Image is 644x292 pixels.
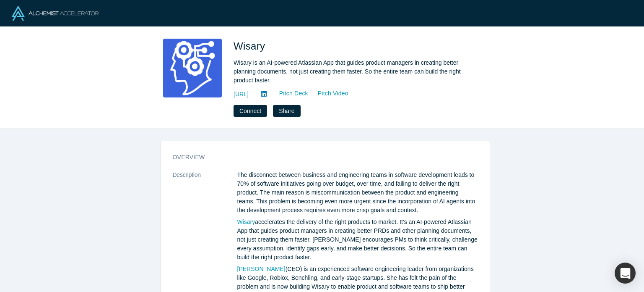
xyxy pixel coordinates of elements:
img: Alchemist Logo [12,6,99,21]
button: Share [273,105,300,117]
a: Pitch Video [309,89,349,98]
p: accelerates the delivery of the right products to market. It’s an AI-powered Atlassian App that g... [237,218,478,262]
button: Connect [234,105,267,117]
a: Pitch Deck [270,89,309,98]
p: The disconnect between business and engineering teams in software development leads to 70% of sof... [237,171,478,215]
a: [PERSON_NAME] [237,266,286,272]
img: Wisary's Logo [163,39,222,97]
a: Wisary [237,218,255,225]
span: Wisary [234,40,268,52]
h3: overview [173,153,466,162]
div: Wisary is an AI-powered Atlassian App that guides product managers in creating better planning do... [234,58,468,85]
a: [URL] [234,90,249,99]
